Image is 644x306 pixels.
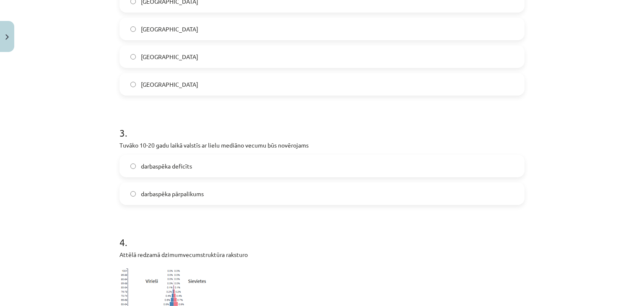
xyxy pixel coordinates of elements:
input: [GEOGRAPHIC_DATA] [130,82,136,87]
h1: 3 . [119,112,525,138]
p: Tuvāko 10-20 gadu laikā valstīs ar lielu mediāno vecumu būs novērojams [119,141,525,150]
span: [GEOGRAPHIC_DATA] [141,52,198,61]
img: icon-close-lesson-0947bae3869378f0d4975bcd49f059093ad1ed9edebbc8119c70593378902aed.svg [5,34,9,40]
span: darbaspēka pārpalikums [141,189,204,198]
span: darbaspēka deficīts [141,162,192,171]
input: [GEOGRAPHIC_DATA] [130,54,136,60]
input: darbaspēka pārpalikums [130,191,136,197]
input: [GEOGRAPHIC_DATA] [130,26,136,32]
span: [GEOGRAPHIC_DATA] [141,25,198,34]
span: [GEOGRAPHIC_DATA] [141,80,198,89]
h1: 4 . [119,222,525,248]
p: Attēlā redzamā dzimumvecumstruktūra raksturo [119,250,525,259]
input: darbaspēka deficīts [130,163,136,169]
